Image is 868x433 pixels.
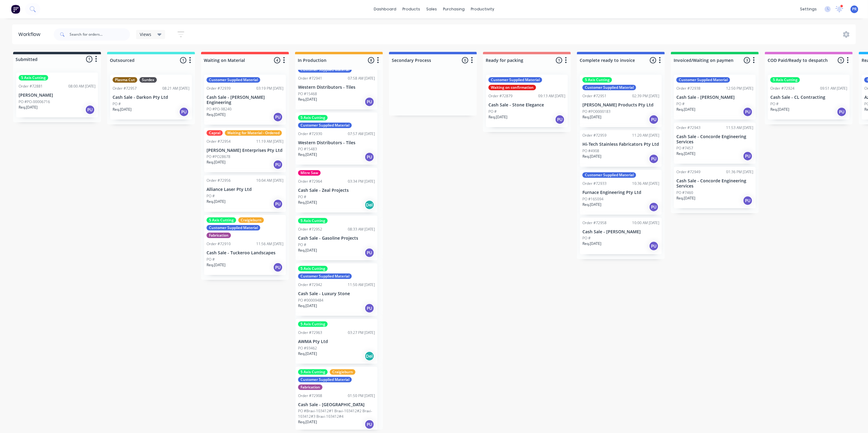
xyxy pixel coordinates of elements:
[348,330,375,335] div: 03:27 PM [DATE]
[207,257,215,262] p: PO #
[140,31,151,38] span: Views
[770,77,800,83] div: 5 Axis Cutting
[674,123,756,164] div: Order #7294311:53 AM [DATE]Cash Sale - Concorde Engineering ServicesPO #7457Req.[DATE]PU
[298,303,317,309] p: Req. [DATE]
[582,172,636,178] div: Customer Supplied Material
[19,75,48,81] div: 5 Axis Cutting
[440,5,468,14] div: purchasing
[296,263,377,316] div: 5 Axis CuttingCustomer Supplied MaterialOrder #7294211:50 AM [DATE]Cash Sale - Luxury StonePO #00...
[348,76,375,81] div: 07:58 AM [DATE]
[18,31,43,38] div: Workflow
[632,181,659,186] div: 10:36 AM [DATE]
[488,93,513,99] div: Order #72879
[256,86,283,91] div: 03:19 PM [DATE]
[204,75,286,125] div: Customer Supplied MaterialOrder #7293903:19 PM [DATE]Cash Sale - [PERSON_NAME] EngineeringPO #PO-...
[582,77,612,83] div: 5 Axis Cutting
[296,57,377,109] div: Customer Supplied MaterialOrder #7294107:58 AM [DATE]Western Distributors - TilesPO #15468Req.[DA...
[330,369,355,375] div: Craigieburn
[582,93,607,99] div: Order #72951
[676,145,693,151] p: PO #7457
[852,6,857,12] span: PR
[298,248,317,253] p: Req. [DATE]
[238,217,264,223] div: Craigieburn
[555,115,565,124] div: PU
[820,86,847,91] div: 09:51 AM [DATE]
[488,114,507,120] p: Req. [DATE]
[298,291,375,296] p: Cash Sale - Luxury Stone
[837,107,847,117] div: PU
[676,195,695,201] p: Req. [DATE]
[298,123,352,128] div: Customer Supplied Material
[770,107,789,112] p: Req. [DATE]
[298,152,317,157] p: Req. [DATE]
[768,75,850,120] div: 5 Axis CuttingOrder #7292409:51 AM [DATE]Cash Sale - CL ContractingPO #Req.[DATE]PU
[298,200,317,205] p: Req. [DATE]
[348,179,375,184] div: 03:34 PM [DATE]
[582,154,601,159] p: Req. [DATE]
[256,139,283,144] div: 11:19 AM [DATE]
[423,5,440,14] div: sales
[582,220,607,226] div: Order #72958
[207,241,231,247] div: Order #72910
[365,351,374,361] div: Del
[582,133,607,138] div: Order #72959
[726,86,753,91] div: 12:50 PM [DATE]
[468,5,497,14] div: productivity
[580,75,662,127] div: 5 Axis CuttingCustomer Supplied MaterialOrder #7295102:39 PM [DATE][PERSON_NAME] Products Pty Ltd...
[207,148,283,153] p: [PERSON_NAME] Enterprises Pty Ltd
[488,85,536,90] div: Waiting on confirmation
[770,86,794,91] div: Order #72924
[298,170,321,176] div: Mitre Saw
[582,102,659,108] p: [PERSON_NAME] Products Pty Ltd
[207,217,236,223] div: 5 Axis Cutting
[296,113,377,165] div: 5 Axis CuttingCustomer Supplied MaterialOrder #7293007:57 AM [DATE]Western Distributors - TilesPO...
[19,99,50,105] p: PO #PO-00006716
[649,241,659,251] div: PU
[298,345,317,351] p: PO #93462
[365,200,374,210] div: Del
[298,131,322,137] div: Order #72930
[298,419,317,425] p: Req. [DATE]
[365,97,374,107] div: PU
[676,101,685,107] p: PO #
[207,77,260,83] div: Customer Supplied Material
[70,28,130,41] input: Search for orders...
[743,151,753,161] div: PU
[207,199,225,204] p: Req. [DATE]
[582,109,610,114] p: PO #PO0000183
[298,330,322,335] div: Order #72963
[770,95,847,100] p: Cash Sale - CL Contracting
[676,125,701,131] div: Order #72943
[676,151,695,156] p: Req. [DATE]
[298,85,375,90] p: Western Distributors - Tiles
[743,107,753,117] div: PU
[399,5,423,14] div: products
[113,101,121,107] p: PO #
[298,339,375,344] p: AWMA Pty Ltd
[649,115,659,124] div: PU
[298,179,322,184] div: Order #72964
[298,402,375,407] p: Cash Sale - [GEOGRAPHIC_DATA]
[273,112,283,122] div: PU
[16,73,98,117] div: 5 Axis CuttingOrder #7288108:00 AM [DATE][PERSON_NAME]PO #PO-00006716Req.[DATE]PU
[582,181,607,186] div: Order #72933
[726,125,753,131] div: 11:53 AM [DATE]
[207,130,223,136] div: Capral
[582,85,636,90] div: Customer Supplied Material
[770,101,779,107] p: PO #
[582,235,591,241] p: PO #
[207,154,230,159] p: PO #PO28678
[19,105,38,110] p: Req. [DATE]
[298,67,352,73] div: Customer Supplied Material
[582,114,601,120] p: Req. [DATE]
[365,248,374,258] div: PU
[298,266,328,271] div: 5 Axis Cutting
[207,225,260,231] div: Customer Supplied Material
[273,160,283,170] div: PU
[207,250,283,256] p: Cash Sale - Tuckeroo Landscapes
[649,202,659,212] div: PU
[298,91,317,97] p: PO #15468
[139,77,157,83] div: Surdex
[676,169,701,175] div: Order #72949
[676,107,695,112] p: Req. [DATE]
